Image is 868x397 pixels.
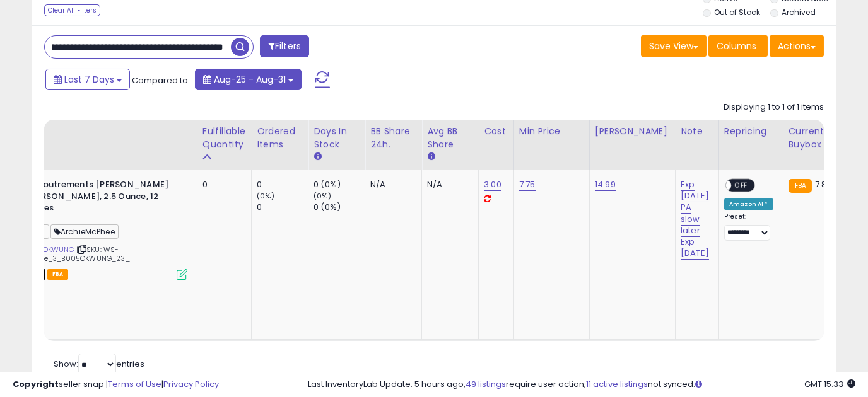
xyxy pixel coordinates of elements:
[314,202,365,213] div: 0 (0%)
[770,35,824,57] button: Actions
[731,180,751,191] span: OFF
[681,125,713,138] div: Note
[789,125,853,151] div: Current Buybox Price
[484,125,508,138] div: Cost
[314,151,321,163] small: Days In Stock.
[717,40,756,52] span: Columns
[724,212,773,240] div: Preset:
[45,69,130,90] button: Last 7 Days
[714,7,760,18] label: Out of Stock
[214,73,286,86] span: Aug-25 - Aug-31
[308,379,855,391] div: Last InventoryLab Update: 5 hours ago, require user action, not synced.
[64,73,114,86] span: Last 7 Days
[54,358,144,370] span: Show: entries
[724,125,778,138] div: Repricing
[595,178,616,191] a: 14.99
[202,179,242,190] div: 0
[815,178,833,190] span: 7.84
[47,269,69,280] span: FBA
[108,378,161,390] a: Terms of Use
[782,7,816,18] label: Archived
[484,178,501,191] a: 3.00
[586,378,648,390] a: 11 active listings
[260,35,309,57] button: Filters
[13,379,219,391] div: seller snap | |
[724,198,773,210] div: Amazon AI *
[314,125,360,151] div: Days In Stock
[195,69,302,90] button: Aug-25 - Aug-31
[427,151,435,163] small: Avg BB Share.
[641,35,707,57] button: Save View
[804,378,855,390] span: 2025-09-8 15:33 GMT
[24,245,74,255] a: B005OKWUNG
[13,378,59,390] strong: Copyright
[314,191,331,201] small: (0%)
[26,179,180,217] b: Accoutrements [PERSON_NAME] [PERSON_NAME], 2.5 Ounce, 12 Pieces
[519,178,536,191] a: 7.75
[202,125,246,151] div: Fulfillable Quantity
[257,179,308,190] div: 0
[681,178,709,260] a: Exp [DATE] PA slow later Exp [DATE]
[466,378,506,390] a: 49 listings
[708,35,768,57] button: Columns
[257,202,308,213] div: 0
[427,179,469,190] div: N/A
[257,191,274,201] small: (0%)
[595,125,670,138] div: [PERSON_NAME]
[314,179,365,190] div: 0 (0%)
[50,224,119,239] span: ArchieMcPhee
[44,4,100,16] div: Clear All Filters
[257,125,303,151] div: Ordered Items
[519,125,584,138] div: Min Price
[724,101,824,113] div: Displaying 1 to 1 of 1 items
[427,125,473,151] div: Avg BB Share
[163,378,219,390] a: Privacy Policy
[789,179,812,193] small: FBA
[370,125,416,151] div: BB Share 24h.
[370,179,412,190] div: N/A
[132,74,190,86] span: Compared to:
